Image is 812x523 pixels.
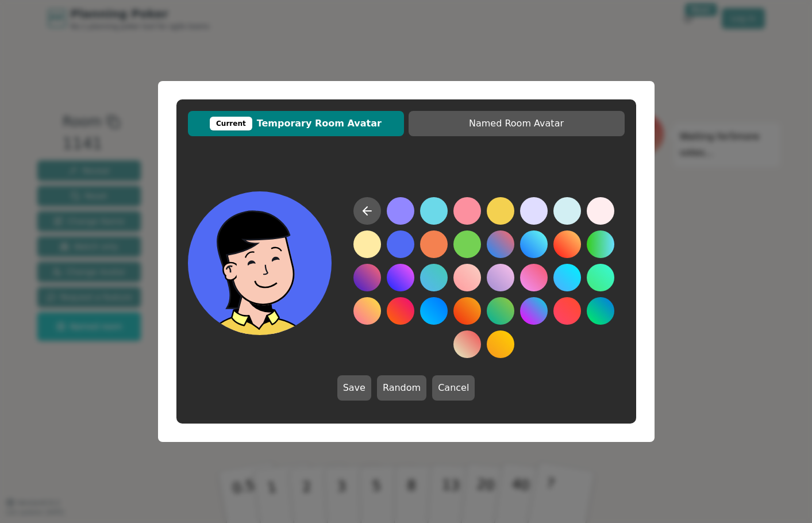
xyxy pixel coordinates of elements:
button: Cancel [432,375,475,401]
span: Temporary Room Avatar [194,117,398,130]
button: Random [377,375,426,401]
button: CurrentTemporary Room Avatar [188,111,404,136]
button: Named Room Avatar [409,111,625,136]
div: Current [210,117,252,130]
button: Save [337,375,371,401]
span: Named Room Avatar [414,117,619,130]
